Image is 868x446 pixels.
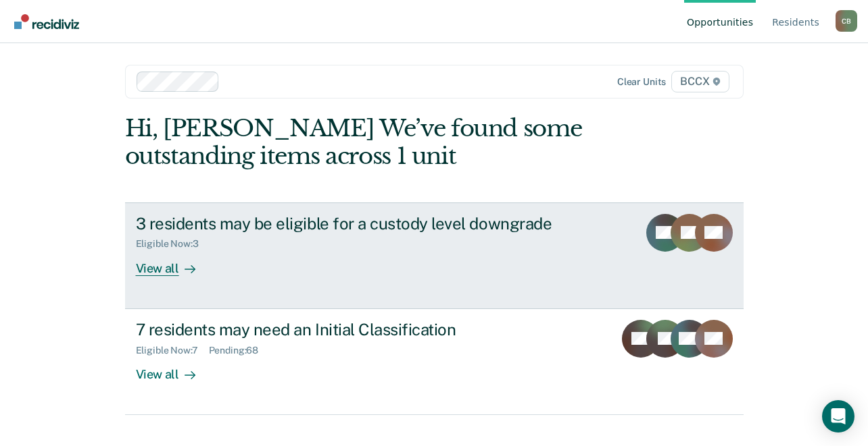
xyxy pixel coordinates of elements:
button: Profile dropdown button [836,10,857,32]
a: 7 residents may need an Initial ClassificationEligible Now:7Pending:68View all [125,309,744,415]
div: Hi, [PERSON_NAME] We’ve found some outstanding items across 1 unit [125,115,620,170]
div: View all [136,356,212,382]
a: 3 residents may be eligible for a custody level downgradeEligible Now:3View all [125,202,744,309]
div: Eligible Now : 3 [136,238,210,250]
div: Eligible Now : 7 [136,345,209,356]
span: BCCX [671,71,729,92]
div: Open Intercom Messenger [822,400,854,433]
div: View all [136,250,212,276]
div: 7 residents may need an Initial Classification [136,320,603,339]
div: Pending : 68 [209,345,270,356]
img: Recidiviz [14,14,79,29]
div: Clear units [617,76,667,88]
div: 3 residents may be eligible for a custody level downgrade [136,214,610,233]
div: C B [836,10,857,32]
